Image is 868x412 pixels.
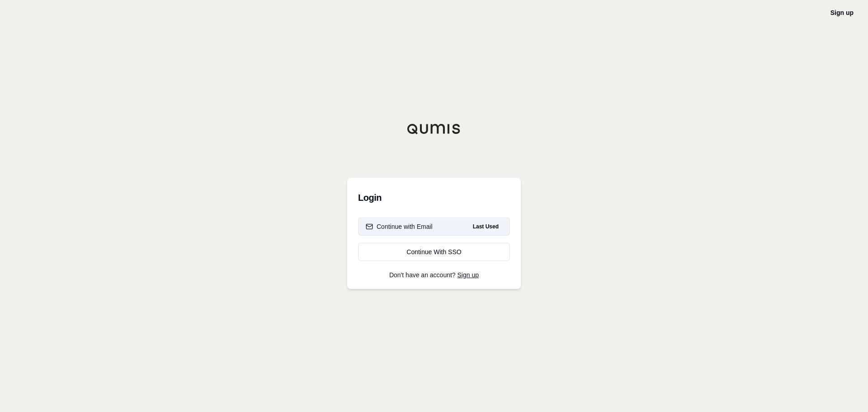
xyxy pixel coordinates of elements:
[830,9,854,16] a: Sign up
[366,247,502,256] div: Continue With SSO
[366,222,433,231] div: Continue with Email
[358,189,510,207] h3: Login
[407,123,461,134] img: Qumis
[458,271,479,279] a: Sign up
[358,272,510,278] p: Don't have an account?
[358,243,510,261] a: Continue With SSO
[469,221,502,232] span: Last Used
[358,218,510,236] button: Continue with EmailLast Used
